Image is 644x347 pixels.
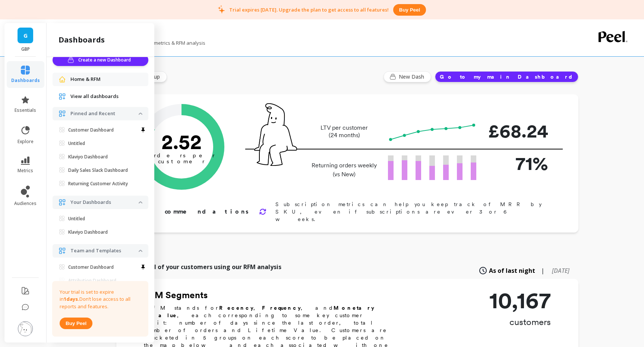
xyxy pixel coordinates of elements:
img: down caret icon [139,250,142,252]
button: Buy peel [393,4,426,16]
button: Create a new Dashboard [53,54,148,66]
span: explore [18,139,34,145]
p: GBP [12,46,39,52]
p: Untitled [68,141,85,146]
p: Team and Templates [70,247,139,255]
p: Recommendations [142,207,250,216]
span: Create a new Dashboard [78,56,133,64]
h2: RFM Segments [144,289,397,301]
span: audiences [14,201,37,206]
p: Attribution Dashboard [68,278,116,284]
span: dashboards [11,78,40,83]
span: View all dashboards [70,93,119,100]
p: Explore all of your customers using our RFM analysis [125,262,281,271]
img: navigation item icon [59,247,66,255]
p: Customer Dashboard [68,127,114,133]
h2: dashboards [59,35,105,45]
p: Klaviyo Dashboard [68,154,108,160]
span: Home & RFM [70,76,101,83]
p: Subscription metrics can help you keep track of MRR by SKU, even if subscriptions are ever 3 or 6... [275,201,555,223]
span: metrics [18,168,33,174]
p: Your trial is set to expire in Don’t lose access to all reports and features. [60,288,141,310]
p: 10,167 [489,289,551,312]
p: Pinned and Recent [70,110,139,117]
b: Frequency [262,305,301,311]
p: Trial expires [DATE]. Upgrade the plan to get access to all features! [229,6,389,13]
tspan: customer [158,158,205,165]
button: Buy peel [60,318,92,329]
tspan: orders per [148,152,215,159]
img: down caret icon [139,201,142,204]
p: Returning Customer Activity [68,181,128,187]
img: navigation item icon [59,199,66,206]
text: 2.52 [161,129,202,154]
p: LTV per customer (24 months) [309,124,379,139]
img: navigation item icon [59,93,66,100]
b: Recency [219,305,253,311]
p: Returning orders weekly (vs New) [309,161,379,179]
p: 71% [488,149,548,177]
p: Klaviyo Dashboard [68,229,108,235]
img: profile picture [18,321,33,336]
img: navigation item icon [59,76,66,83]
button: New Dash [383,71,431,82]
img: down caret icon [139,113,142,115]
a: View all dashboards [70,93,142,100]
p: Daily Sales Slack Dashboard [68,167,128,173]
img: pal seatted on line [254,103,297,166]
span: As of last night [489,266,535,275]
p: £68.24 [488,117,548,145]
button: Go to my main Dashboard [435,71,578,82]
strong: 1 days. [64,296,79,302]
p: Untitled [68,216,85,222]
span: [DATE] [552,266,569,275]
span: | [541,266,544,275]
span: New Dash [399,73,426,81]
p: Customer Dashboard [68,264,114,270]
span: essentials [15,107,36,113]
span: G [23,31,28,40]
p: Your Dashboards [70,199,139,206]
img: navigation item icon [59,110,66,117]
p: customers [489,316,551,328]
